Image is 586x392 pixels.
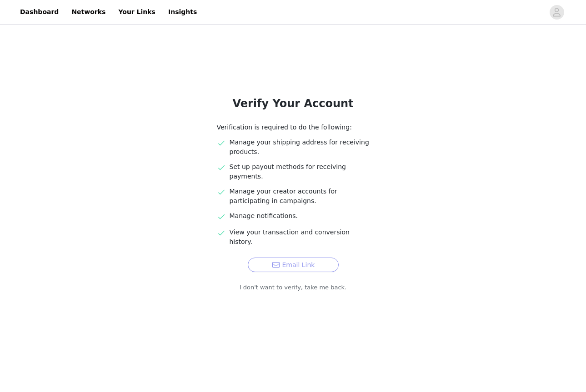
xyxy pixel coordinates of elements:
p: Verification is required to do the following: [217,123,370,132]
p: Set up payout methods for receiving payments. [230,162,370,181]
a: Networks [66,2,111,22]
p: Manage your shipping address for receiving products. [230,138,370,157]
div: avatar [552,5,561,20]
button: Email Link [248,258,339,272]
p: View your transaction and conversion history. [230,228,370,247]
a: Your Links [113,2,161,22]
a: Insights [163,2,202,22]
a: Dashboard [15,2,64,22]
p: Manage notifications. [230,211,370,221]
p: Manage your creator accounts for participating in campaigns. [230,187,370,206]
h1: Verify Your Account [195,95,391,112]
a: I don't want to verify, take me back. [240,283,347,292]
